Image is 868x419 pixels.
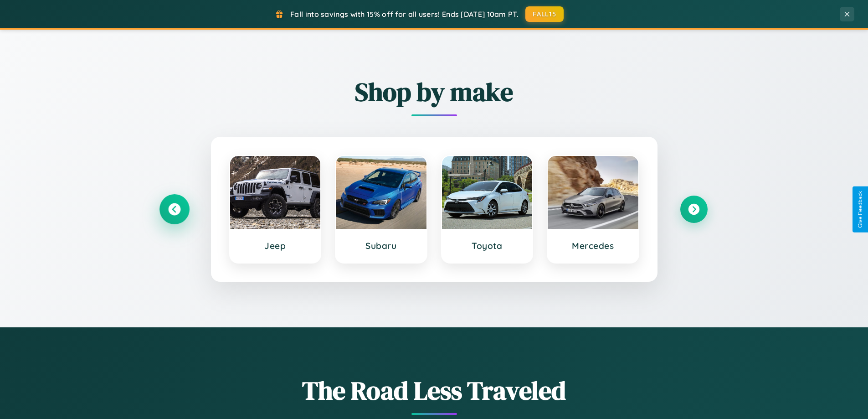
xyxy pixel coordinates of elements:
span: Fall into savings with 15% off for all users! Ends [DATE] 10am PT. [290,10,519,19]
h3: Jeep [239,240,312,251]
div: Give Feedback [857,191,863,228]
h3: Toyota [451,240,524,251]
h1: The Road Less Traveled [161,373,708,408]
h3: Subaru [345,240,417,251]
h3: Mercedes [557,240,629,251]
h2: Shop by make [161,74,708,109]
button: FALL15 [525,6,564,22]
